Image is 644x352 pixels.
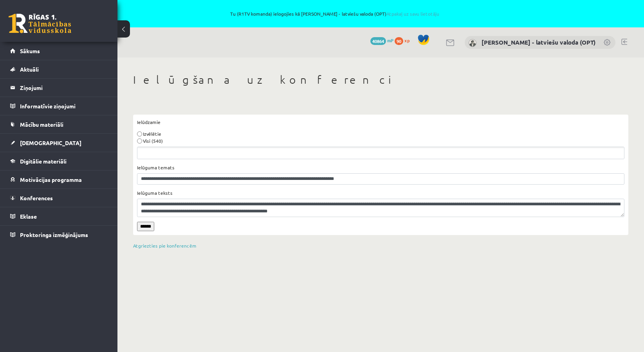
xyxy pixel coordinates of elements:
legend: Ziņojumi [20,79,108,97]
span: Digitālie materiāli [20,158,67,165]
a: Aktuāli [10,60,108,78]
a: Konferences [10,189,108,207]
a: Proktoringa izmēģinājums [10,226,108,244]
a: Sākums [10,42,108,60]
span: Sākums [20,47,40,54]
a: 40864 mP [370,37,393,43]
a: 90 xp [395,37,413,43]
a: Informatīvie ziņojumi [10,97,108,115]
label: Ielūguma teksts [137,189,173,196]
a: Digitālie materiāli [10,152,108,170]
label: Ielūguma temats [137,164,175,171]
span: 40864 [370,37,386,45]
a: [PERSON_NAME] - latviešu valoda (OPT) [482,38,595,46]
span: 90 [395,37,403,45]
a: [DEMOGRAPHIC_DATA] [10,134,108,152]
a: Atpakaļ uz savu lietotāju [386,11,439,17]
span: Proktoringa izmēģinājums [20,231,88,238]
a: Ziņojumi [10,79,108,97]
label: Izvēlētie [143,130,161,137]
span: Aktuāli [20,66,39,73]
span: Eklase [20,213,37,220]
span: xp [404,37,409,43]
a: Eklase [10,207,108,225]
span: Konferences [20,194,53,201]
a: Atgriezties pie konferencēm [133,242,197,249]
a: Mācību materiāli [10,115,108,133]
span: Motivācijas programma [20,176,82,183]
span: Mācību materiāli [20,121,63,128]
h1: Ielūgšana uz konferenci [133,73,628,86]
span: Tu (R1TV komanda) ielogojies kā [PERSON_NAME] - latviešu valoda (OPT) [90,11,580,16]
span: [DEMOGRAPHIC_DATA] [20,139,81,146]
a: Motivācijas programma [10,171,108,189]
legend: Informatīvie ziņojumi [20,97,108,115]
label: Visi (540) [143,137,163,144]
img: Laila Jirgensone - latviešu valoda (OPT) [469,39,476,47]
a: Rīgas 1. Tālmācības vidusskola [9,14,71,33]
label: Ielūdzamie [137,119,161,126]
span: mP [387,37,393,43]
